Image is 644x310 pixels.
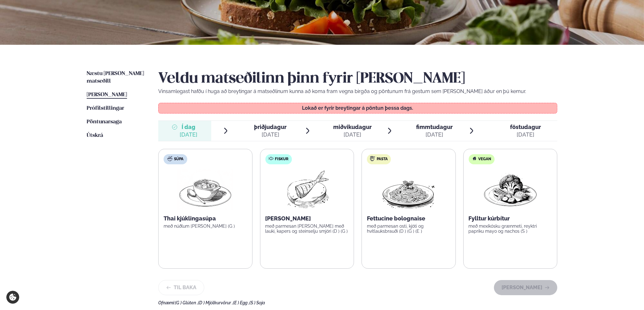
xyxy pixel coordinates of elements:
[87,106,124,111] span: Prófílstillingar
[87,91,127,99] a: [PERSON_NAME]
[483,169,538,210] img: Vegan.png
[510,131,541,138] div: [DATE]
[198,300,233,305] span: (D ) Mjólkurvörur ,
[180,131,197,138] div: [DATE]
[254,131,287,138] div: [DATE]
[377,157,388,162] span: Pasta
[87,71,144,84] span: Næstu [PERSON_NAME] matseðill
[180,123,197,131] span: Í dag
[177,169,233,210] img: Soup.png
[472,156,477,161] img: Vegan.svg
[158,70,557,88] h2: Veldu matseðilinn þinn fyrir [PERSON_NAME]
[158,300,557,305] div: Ofnæmi:
[416,131,453,138] div: [DATE]
[333,124,372,130] span: miðvikudagur
[494,280,557,295] button: [PERSON_NAME]
[87,119,122,125] span: Pöntunarsaga
[175,300,198,305] span: (G ) Glúten ,
[164,224,247,229] p: með núðlum [PERSON_NAME] (G )
[87,132,103,139] a: Útskrá
[6,291,19,304] a: Cookie settings
[167,156,172,161] img: soup.svg
[265,215,349,222] p: [PERSON_NAME]
[416,124,453,130] span: fimmtudagur
[158,88,557,95] p: Vinsamlegast hafðu í huga að breytingar á matseðlinum kunna að koma fram vegna birgða og pöntunum...
[164,215,247,222] p: Thai kjúklingasúpa
[87,133,103,138] span: Útskrá
[479,157,491,162] span: Vegan
[279,169,335,210] img: Fish.png
[469,215,552,222] p: Fylltur kúrbítur
[333,131,372,138] div: [DATE]
[469,224,552,234] p: með mexíkósku grænmeti, reyktri papriku mayo og nachos (S )
[174,157,183,162] span: Súpa
[367,224,450,234] p: með parmesan osti, kjöti og hvítlauksbrauði (D ) (G ) (E )
[233,300,249,305] span: (E ) Egg ,
[87,92,127,97] span: [PERSON_NAME]
[254,124,287,130] span: þriðjudagur
[87,70,146,85] a: Næstu [PERSON_NAME] matseðill
[269,156,274,161] img: fish.svg
[275,157,289,162] span: Fiskur
[165,106,551,111] p: Lokað er fyrir breytingar á pöntun þessa dags.
[510,124,541,130] span: föstudagur
[158,280,204,295] button: Til baka
[249,300,265,305] span: (S ) Soja
[87,118,122,126] a: Pöntunarsaga
[370,156,375,161] img: pasta.svg
[87,105,124,112] a: Prófílstillingar
[367,215,450,222] p: Fettucine bolognaise
[265,224,349,234] p: með parmesan [PERSON_NAME] með lauki, kapers og steinselju smjöri (D ) (G )
[381,169,436,210] img: Spagetti.png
